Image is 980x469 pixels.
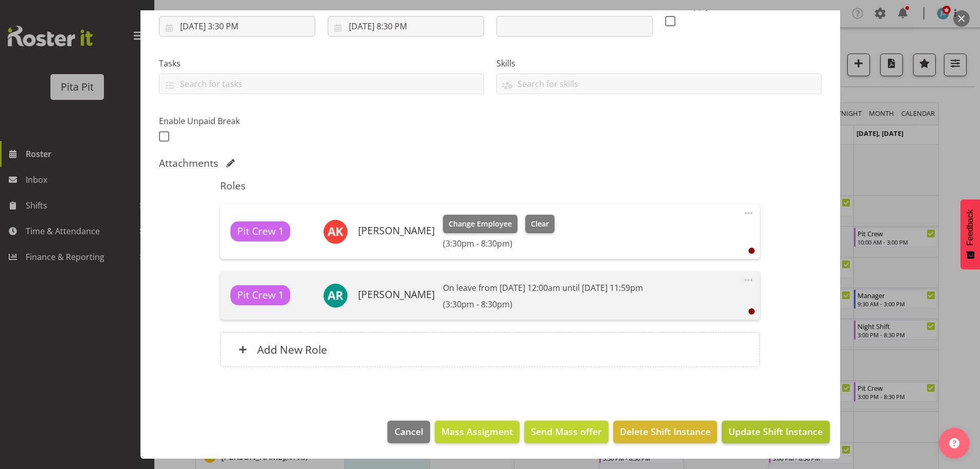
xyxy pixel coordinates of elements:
[966,210,975,246] span: Feedback
[159,16,315,37] input: Click to select...
[220,180,760,192] h5: Roles
[159,57,484,70] label: Tasks
[237,224,284,239] span: Pit Crew 1
[159,157,218,169] h5: Attachments
[328,16,484,37] input: Click to select...
[323,283,348,308] img: abby-roy10337.jpg
[159,115,315,127] label: Enable Unpaid Break
[443,282,643,294] p: On leave from [DATE] 12:00am until [DATE] 11:59pm
[949,438,959,448] img: help-xxl-2.png
[443,299,643,309] h6: (3:30pm - 8:30pm)
[749,248,755,254] div: User is clocked out
[449,218,512,230] span: Change Employee
[443,238,554,249] h6: (3:30pm - 8:30pm)
[496,57,822,70] label: Skills
[441,425,513,438] span: Mass Assigment
[497,76,821,92] input: Search for skills
[443,215,518,233] button: Change Employee
[524,421,609,443] button: Send Mass offer
[358,289,435,300] h6: [PERSON_NAME]
[257,343,327,356] h6: Add New Role
[749,308,755,315] div: User is clocked out
[525,215,555,233] button: Clear
[960,199,980,269] button: Feedback - Show survey
[323,219,348,244] img: aylah-knight11231.jpg
[159,76,484,92] input: Search for tasks
[387,421,430,443] button: Cancel
[531,218,549,230] span: Clear
[722,421,829,443] button: Update Shift Instance
[395,425,423,438] span: Cancel
[613,421,717,443] button: Delete Shift Instance
[435,421,520,443] button: Mass Assigment
[620,425,710,438] span: Delete Shift Instance
[237,288,284,303] span: Pit Crew 1
[728,425,823,438] span: Update Shift Instance
[531,425,602,438] span: Send Mass offer
[358,225,435,236] h6: [PERSON_NAME]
